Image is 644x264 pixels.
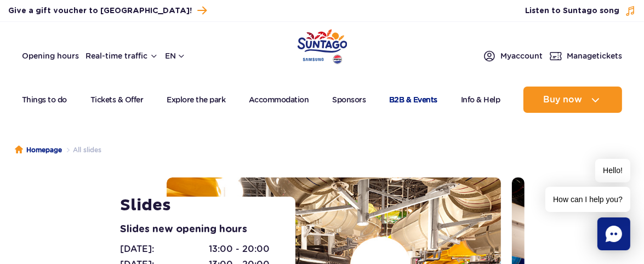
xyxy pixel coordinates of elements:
span: 13:00 - 20:00 [209,243,270,256]
a: Myaccount [483,49,543,62]
h1: Slides [121,196,287,215]
a: Homepage [15,145,62,156]
button: Buy now [523,87,622,113]
p: Slides new opening hours [121,222,287,237]
span: [DATE]: [121,243,155,256]
a: Park of Poland [297,27,347,62]
span: Manage tickets [567,50,622,61]
a: Give a gift voucher to [GEOGRAPHIC_DATA]! [8,3,207,18]
a: Info & Help [461,87,500,113]
button: Listen to Suntago song [525,5,636,16]
span: My account [500,50,543,61]
span: Give a gift voucher to [GEOGRAPHIC_DATA]! [8,5,192,16]
div: Chat [597,217,630,250]
button: en [165,50,186,61]
span: Listen to Suntago song [525,5,619,16]
span: Buy now [543,95,582,105]
a: B2B & Events [389,87,437,113]
a: Explore the park [167,87,225,113]
button: Real-time traffic [86,51,158,60]
a: Opening hours [22,50,79,61]
a: Accommodation [249,87,309,113]
a: Sponsors [332,87,366,113]
a: Things to do [22,87,67,113]
a: Managetickets [549,49,622,62]
li: All slides [62,145,102,156]
a: Tickets & Offer [90,87,144,113]
span: Hello! [595,159,630,182]
span: How can I help you? [545,187,630,212]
